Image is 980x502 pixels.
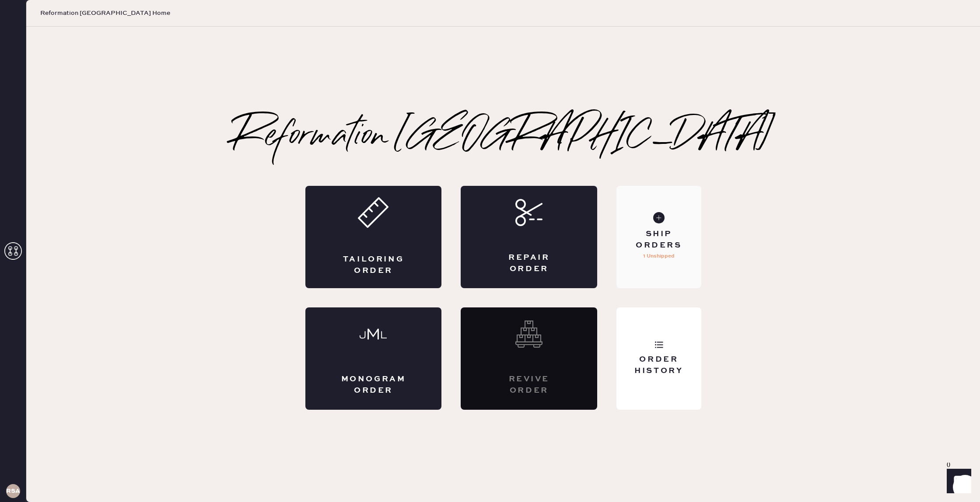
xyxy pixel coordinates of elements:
span: Reformation [GEOGRAPHIC_DATA] Home [40,9,170,17]
div: Order History [623,354,694,376]
iframe: Front Chat [938,463,976,500]
p: 1 Unshipped [643,251,675,261]
div: Monogram Order [340,374,407,396]
div: Interested? Contact us at care@hemster.co [461,307,597,410]
h3: RSA [6,488,20,494]
div: Ship Orders [623,229,694,251]
div: Tailoring Order [340,254,407,276]
div: Repair Order [496,252,562,274]
h2: Reformation [GEOGRAPHIC_DATA] [233,119,774,154]
div: Revive order [496,374,562,396]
